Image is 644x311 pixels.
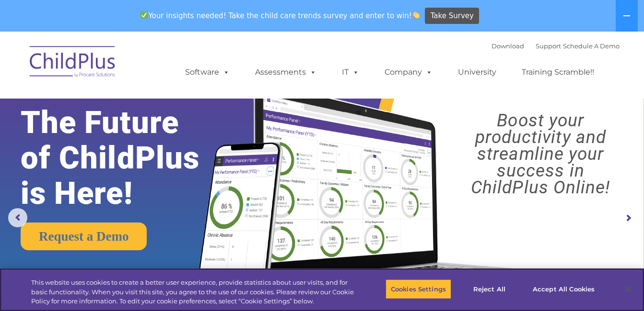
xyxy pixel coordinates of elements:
img: 👏 [412,11,420,19]
a: Company [375,63,442,82]
button: Accept All Cookies [527,279,600,299]
button: Cookies Settings [386,279,451,299]
a: Support [536,42,561,50]
img: ✅ [141,11,148,19]
button: Close [618,278,639,300]
a: Take Survey [425,8,479,24]
span: Your insights needed! Take the child care trends survey and enter to win! [137,6,424,25]
a: IT [332,63,369,82]
font: | [492,42,620,50]
a: Assessments [246,63,326,82]
div: This website uses cookies to create a better user experience, provide statistics about user visit... [31,278,354,306]
img: ChildPlus by Procare Solutions [25,39,121,87]
span: Last name [133,63,163,70]
rs-layer: Boost your productivity and streamline your success in ChildPlus Online! [445,112,636,196]
button: Reject All [459,279,519,299]
a: Training Scramble!! [512,63,604,82]
rs-layer: The Future of ChildPlus is Here! [21,105,226,211]
a: Software [176,63,239,82]
a: Download [492,42,524,50]
a: University [448,63,506,82]
span: Take Survey [431,8,474,24]
a: Schedule A Demo [563,42,620,50]
a: Request a Demo [21,222,147,250]
span: Phone number [133,102,174,110]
